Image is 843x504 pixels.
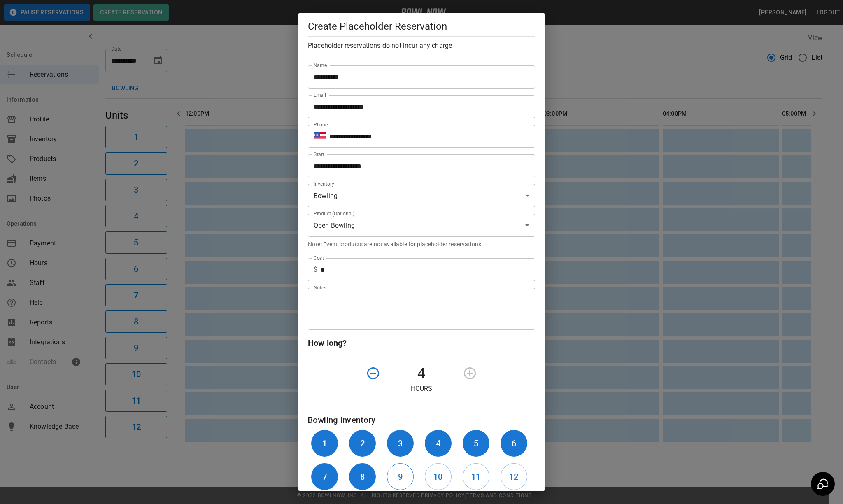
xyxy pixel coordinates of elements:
p: Hours [308,384,535,394]
h6: 11 [471,470,480,483]
div: Bowling [308,184,535,207]
p: Note: Event products are not available for placeholder reservations [308,240,535,248]
h6: 12 [509,470,518,483]
h5: Create Placeholder Reservation [308,20,535,33]
button: 1 [311,430,338,457]
button: 10 [425,463,452,490]
h6: 6 [512,437,516,450]
button: 8 [349,463,376,490]
h6: 8 [360,470,365,483]
button: 2 [349,430,376,457]
button: 3 [387,430,414,457]
h6: 5 [474,437,478,450]
h6: 1 [322,437,327,450]
input: Choose date, selected date is Oct 25, 2025 [308,154,529,177]
h6: 9 [398,470,403,483]
h6: Bowling Inventory [308,413,535,427]
label: Start [314,151,324,158]
h6: 10 [433,470,442,483]
h6: 4 [436,437,440,450]
button: Select country [314,130,326,142]
p: $ [314,265,317,275]
button: 7 [311,463,338,490]
button: 4 [425,430,452,457]
h6: How long? [308,336,535,350]
div: Open Bowling [308,214,535,237]
label: Phone [314,121,328,128]
button: 5 [463,430,489,457]
button: 6 [501,430,527,457]
button: 12 [501,463,527,490]
h6: 7 [322,470,327,483]
h6: 3 [398,437,403,450]
h4: 4 [384,365,459,382]
h6: Placeholder reservations do not incur any charge [308,40,535,51]
button: 11 [463,463,489,490]
h6: 2 [360,437,365,450]
button: 9 [387,463,414,490]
